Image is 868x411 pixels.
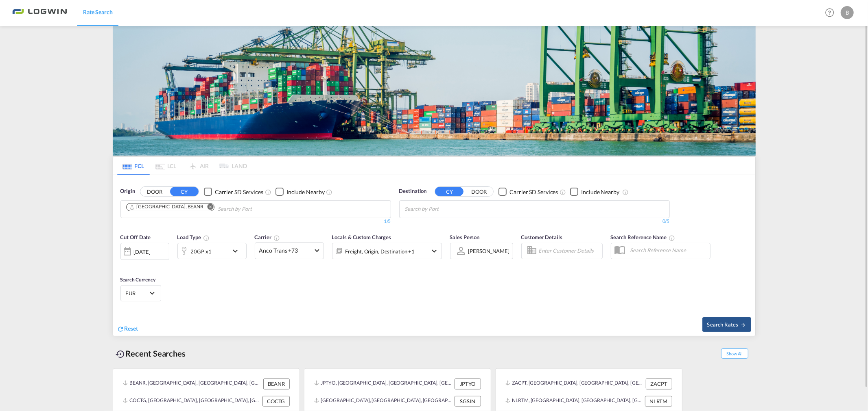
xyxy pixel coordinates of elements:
md-icon: Unchecked: Search for CY (Container Yard) services for all selected carriers.Checked : Search for... [265,189,271,195]
md-checkbox: Checkbox No Ink [204,187,263,196]
div: [PERSON_NAME] [468,248,510,254]
div: ZACPT [646,379,672,389]
button: Remove [202,203,214,212]
md-chips-wrap: Chips container with autocompletion. Enter the text area, type text to search, and then use the u... [404,201,485,216]
div: Help [823,6,841,20]
div: NLRTM, Rotterdam, Netherlands, Western Europe, Europe [505,396,643,407]
button: CY [170,187,199,196]
div: NLRTM [645,396,672,407]
md-tab-item: FCL [117,157,150,175]
span: Help [823,6,837,19]
div: SGSIN, Singapore, Singapore, South East Asia, Asia Pacific [314,396,453,407]
span: Locals & Custom Charges [332,234,391,240]
div: 20GP x1icon-chevron-down [177,243,247,259]
div: COCTG [262,396,290,407]
div: 20GP x1 [191,246,212,257]
md-checkbox: Checkbox No Ink [498,187,558,196]
span: Search Reference Name [611,234,676,240]
div: SGSIN [455,396,481,407]
div: OriginDOOR CY Checkbox No InkUnchecked: Search for CY (Container Yard) services for all selected ... [113,175,755,335]
md-icon: icon-arrow-right [740,322,746,328]
div: icon-refreshReset [117,324,138,333]
div: BEANR [263,379,290,389]
div: Include Nearby [286,188,325,196]
md-checkbox: Checkbox No Ink [275,187,325,196]
md-icon: icon-information-outline [203,235,210,241]
span: Load Type [177,234,210,240]
md-datepicker: Select [120,259,127,270]
span: Search Currency [120,277,156,283]
div: B [841,6,854,19]
md-select: Select Currency: € EUREuro [125,287,157,299]
div: [DATE] [134,248,151,255]
input: Search Reference Name [626,244,710,256]
button: DOOR [465,187,493,197]
div: Recent Searches [113,344,189,363]
img: bc73a0e0d8c111efacd525e4c8ad7d32.png [12,4,67,22]
div: Carrier SD Services [509,188,558,196]
div: 0/5 [399,218,670,225]
div: [DATE] [120,243,169,260]
span: Anco Trans +73 [259,247,312,255]
input: Enter Customer Details [539,245,600,257]
md-icon: The selected Trucker/Carrierwill be displayed in the rate results If the rates are from another f... [273,235,280,241]
md-icon: icon-chevron-down [230,246,244,256]
div: JPTYO [455,379,481,389]
span: Origin [120,187,135,195]
div: BEANR, Antwerp, Belgium, Western Europe, Europe [123,379,261,389]
md-icon: Your search will be saved by the below given name [669,235,675,241]
div: 1/5 [120,218,391,225]
div: Carrier SD Services [215,188,263,196]
md-icon: Unchecked: Ignores neighbouring ports when fetching rates.Checked : Includes neighbouring ports w... [326,189,333,195]
md-pagination-wrapper: Use the left and right arrow keys to navigate between tabs [117,157,247,175]
md-chips-wrap: Chips container. Use arrow keys to select chips. [125,201,299,216]
span: Destination [399,187,427,195]
div: Press delete to remove this chip. [129,203,206,210]
div: Freight Origin Destination Factory Stuffing [345,246,415,257]
md-select: Sales Person: Behzad Herawi [468,245,511,257]
input: Chips input. [218,203,295,216]
button: DOOR [140,187,169,197]
span: Carrier [255,234,280,240]
div: Freight Origin Destination Factory Stuffingicon-chevron-down [332,243,442,259]
span: Show All [721,348,748,359]
button: Search Ratesicon-arrow-right [702,317,751,332]
img: bild-fuer-ratentool.png [113,26,756,156]
div: COCTG, Cartagena, Colombia, South America, Americas [123,396,260,407]
span: EUR [126,290,149,297]
span: Search Rates [707,321,746,328]
div: Antwerp, BEANR [129,203,204,210]
div: JPTYO, Tokyo, Japan, Greater China & Far East Asia, Asia Pacific [314,379,453,389]
md-checkbox: Checkbox No Ink [570,187,619,196]
div: ZACPT, Cape Town, South Africa, Southern Africa, Africa [505,379,644,389]
span: Customer Details [521,234,562,240]
input: Chips input. [405,203,482,216]
md-icon: Unchecked: Ignores neighbouring ports when fetching rates.Checked : Includes neighbouring ports w... [622,189,629,195]
md-icon: icon-chevron-down [430,246,439,256]
md-icon: icon-refresh [117,325,125,333]
span: Sales Person [450,234,480,240]
div: Include Nearby [581,188,619,196]
md-icon: icon-backup-restore [116,349,126,359]
span: Cut Off Date [120,234,151,240]
md-icon: Unchecked: Search for CY (Container Yard) services for all selected carriers.Checked : Search for... [560,189,566,195]
button: CY [435,187,464,196]
span: Rate Search [83,9,113,15]
span: Reset [125,325,138,332]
